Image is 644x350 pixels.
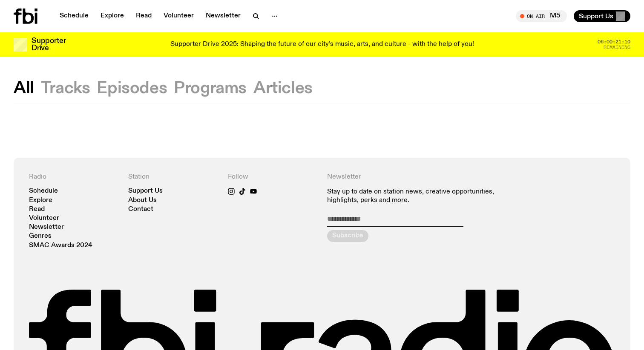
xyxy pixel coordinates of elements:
[228,173,317,181] h4: Follow
[97,81,167,96] button: Episodes
[131,10,157,22] a: Read
[29,215,59,222] a: Volunteer
[95,10,129,22] a: Explore
[579,12,613,20] span: Support Us
[128,206,153,213] a: Contact
[29,242,92,249] a: SMAC Awards 2024
[158,10,199,22] a: Volunteer
[29,188,58,194] a: Schedule
[41,81,90,96] button: Tracks
[29,206,45,213] a: Read
[604,45,630,50] span: Remaining
[327,230,368,242] button: Subscribe
[201,10,246,22] a: Newsletter
[327,188,516,204] p: Stay up to date on station news, creative opportunities, highlights, perks and more.
[174,81,247,96] button: Programs
[327,173,516,181] h4: Newsletter
[253,81,313,96] button: Articles
[128,188,163,194] a: Support Us
[598,40,630,44] span: 06:00:21:10
[29,173,118,181] h4: Radio
[55,10,94,22] a: Schedule
[516,10,567,22] button: On AirM5
[29,224,64,230] a: Newsletter
[29,233,52,239] a: Genres
[128,173,217,181] h4: Station
[128,197,157,204] a: About Us
[29,197,52,204] a: Explore
[32,37,66,52] h3: Supporter Drive
[170,41,474,48] p: Supporter Drive 2025: Shaping the future of our city’s music, arts, and culture - with the help o...
[14,81,34,96] button: All
[574,10,630,22] button: Support Us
